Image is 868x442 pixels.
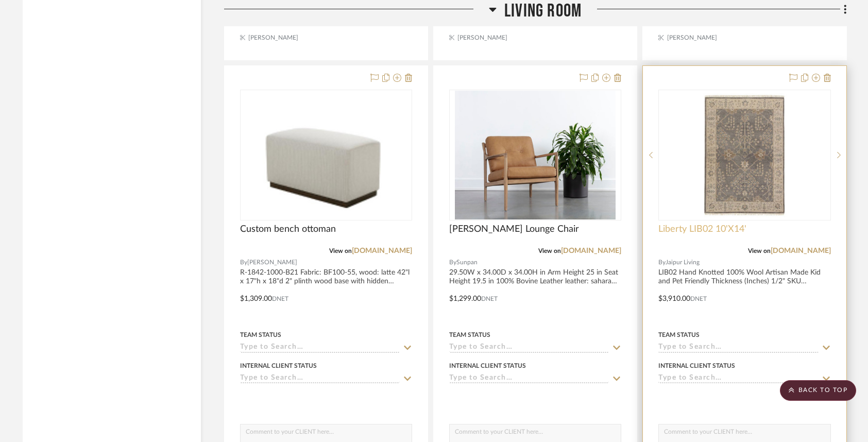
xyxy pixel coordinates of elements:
span: By [658,258,666,267]
span: View on [329,248,352,254]
input: Type to Search… [240,343,400,353]
div: Team Status [449,330,490,339]
input: Type to Search… [658,343,818,353]
a: [DOMAIN_NAME] [771,247,831,254]
span: By [240,258,247,267]
a: [DOMAIN_NAME] [352,247,412,254]
div: 0 [659,90,830,220]
div: Internal Client Status [240,361,317,370]
div: 0 [450,90,621,220]
span: [PERSON_NAME] [247,258,297,267]
input: Type to Search… [449,343,609,353]
a: [DOMAIN_NAME] [561,247,621,254]
img: Gilmore Lounge Chair [455,91,616,219]
input: Type to Search… [449,374,609,384]
span: View on [748,248,771,254]
span: Sunpan [456,258,478,267]
img: Liberty LIB02 10'X14' [680,91,809,219]
span: By [449,258,456,267]
div: Internal Client Status [449,361,526,370]
span: View on [538,248,561,254]
div: Team Status [658,330,700,339]
input: Type to Search… [658,374,818,384]
scroll-to-top-button: BACK TO TOP [780,380,856,401]
div: Internal Client Status [658,361,735,370]
span: Jaipur Living [666,258,700,267]
span: Liberty LIB02 10'X14' [658,224,746,235]
span: Custom bench ottoman [240,224,336,235]
img: Custom bench ottoman [241,94,411,216]
div: Team Status [240,330,281,339]
input: Type to Search… [240,374,400,384]
span: [PERSON_NAME] Lounge Chair [449,224,579,235]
